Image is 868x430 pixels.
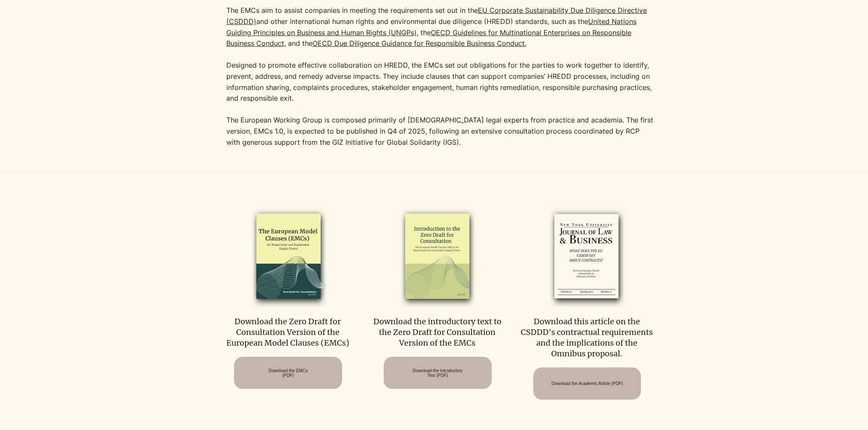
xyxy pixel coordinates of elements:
img: RCP Toolkit Cover Mockups 1 (6)_edited.png [528,206,645,308]
a: United Nations Guiding Principles on Business and Human Rights (UNGPs) [226,17,637,37]
a: Download the Academic Article (PDF) [533,367,641,400]
img: emcs_zero_draft_intro_2024_edited.png [379,206,496,308]
p: The EMCs aim to assist companies in meeting the requirements set out in the and other internation... [226,5,655,104]
img: EMCs-zero-draft-2024_edited.png [229,206,346,308]
p: Download the Zero Draft for Consultation Version of the European Model Clauses (EMCs) [220,316,355,349]
p: The European Working Group is composed primarily of [DEMOGRAPHIC_DATA] legal experts from practic... [226,115,655,148]
span: Download the Academic Article (PDF) [551,381,623,386]
p: Download this article on the CSDDD's contractual requirements and the implications of the Omnibus... [520,316,654,359]
a: Download the Introductory Text (PDF) [384,357,491,389]
span: Download the Introductory Text (PDF) [412,368,463,378]
span: Download the EMCs (PDF) [268,368,307,378]
p: Download the introductory text to the Zero Draft for Consultation Version of the EMCs [370,316,505,349]
a: Download the EMCs (PDF) [234,357,342,389]
a: OECD Due Diligence Guidance for Responsible Business Conduct. [312,39,526,48]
